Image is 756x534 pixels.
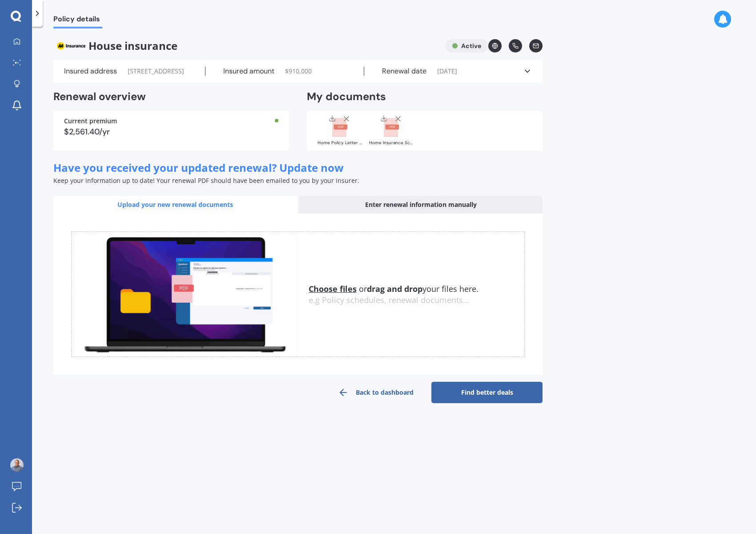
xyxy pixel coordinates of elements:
h2: Renewal overview [53,90,289,104]
b: drag and drop [367,283,422,294]
span: Keep your information up to date! Your renewal PDF should have been emailed to you by your insurer. [53,176,359,185]
u: Choose files [309,283,357,294]
div: Home Policy Letter AHM034683025.pdf [318,141,362,145]
div: $2,561.40/yr [64,128,278,136]
img: upload.de96410c8ce839c3fdd5.gif [72,232,298,357]
img: ACg8ocIyarydB0anq_jjP0prZsoD-uLPLMQmyd-69yTMGtwVi_fQup9BBQ=s96-c [10,458,24,472]
img: AA.webp [53,39,88,53]
label: Renewal date [382,67,426,76]
label: Insured amount [223,67,274,76]
span: [DATE] [437,67,457,76]
span: House insurance [53,39,438,53]
a: Find better deals [431,382,543,403]
label: Insured address [64,67,117,76]
span: [STREET_ADDRESS] [128,67,184,76]
span: or your files here. [309,283,479,294]
span: Have you received your updated renewal? Update now [53,160,344,175]
div: e.g Policy schedules, renewal documents... [309,295,524,305]
a: Back to dashboard [320,382,431,403]
h2: My documents [307,90,386,104]
span: Policy details [53,15,102,27]
span: $ 910,000 [285,67,312,76]
div: Enter renewal information manually [299,196,543,214]
div: Home Insurance Schedule AHM034683025.pdf [369,141,414,145]
div: Current premium [64,118,278,124]
div: Upload your new renewal documents [53,196,297,214]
